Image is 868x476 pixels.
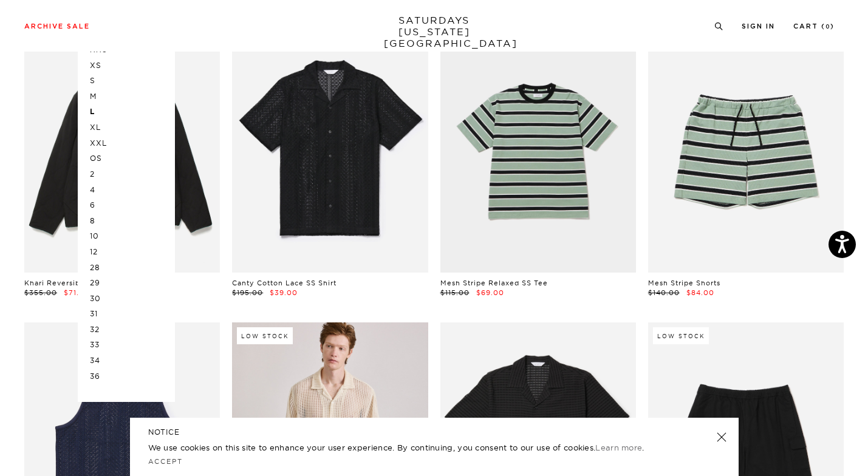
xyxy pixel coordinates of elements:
[90,291,163,307] p: 30
[90,135,163,151] p: XXL
[90,228,163,244] p: 10
[653,327,709,344] div: Low Stock
[648,279,720,287] a: Mesh Stripe Shorts
[24,279,115,287] a: Khari Reversible Jacket
[148,457,183,466] a: Accept
[90,213,163,229] p: 8
[64,288,90,297] span: $71.00
[24,23,90,30] a: Archive Sale
[24,288,57,297] span: $355.00
[793,23,835,30] a: Cart (0)
[90,120,163,135] p: XL
[742,23,775,30] a: Sign In
[232,279,337,287] a: Canty Cotton Lace SS Shirt
[90,182,163,198] p: 4
[90,166,163,182] p: 2
[90,151,163,166] p: OS
[686,288,714,297] span: $84.00
[440,279,548,287] a: Mesh Stripe Relaxed SS Tee
[148,441,677,454] p: We use cookies on this site to enhance your user experience. By continuing, you consent to our us...
[90,197,163,213] p: 6
[90,353,163,369] p: 34
[595,443,642,452] a: Learn more
[90,244,163,260] p: 12
[90,260,163,276] p: 28
[90,73,163,89] p: S
[270,288,298,297] span: $39.00
[232,288,263,297] span: $195.00
[237,327,293,344] div: Low Stock
[90,89,163,104] p: M
[90,369,163,384] p: 36
[476,288,504,297] span: $69.00
[648,288,680,297] span: $140.00
[440,288,470,297] span: $115.00
[825,24,830,30] small: 0
[90,58,163,73] p: XS
[90,104,163,120] p: L
[384,15,484,49] a: SATURDAYS[US_STATE][GEOGRAPHIC_DATA]
[148,427,720,438] h5: NOTICE
[90,306,163,322] p: 31
[90,337,163,353] p: 33
[90,322,163,338] p: 32
[90,275,163,291] p: 29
